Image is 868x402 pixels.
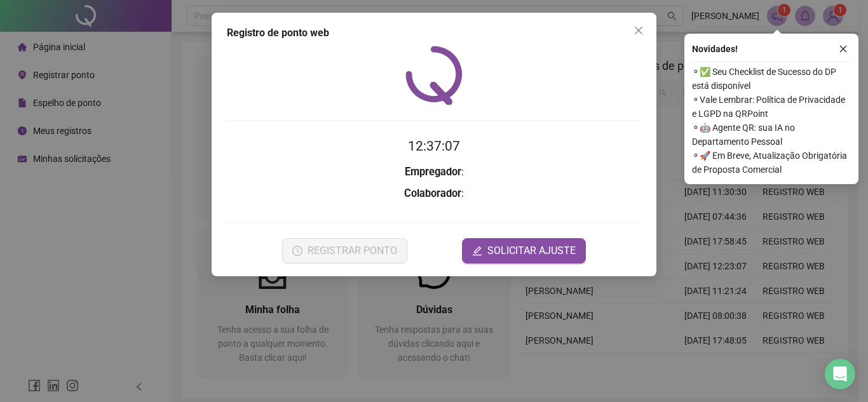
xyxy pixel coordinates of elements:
[282,238,407,264] button: REGISTRAR PONTO
[825,359,855,389] div: Open Intercom Messenger
[692,65,851,93] span: ⚬ ✅ Seu Checklist de Sucesso do DP está disponível
[227,25,641,41] div: Registro de ponto web
[692,149,851,177] span: ⚬ 🚀 Em Breve, Atualização Obrigatória de Proposta Comercial
[472,246,482,256] span: edit
[692,93,851,121] span: ⚬ Vale Lembrar: Política de Privacidade e LGPD na QRPoint
[692,121,851,149] span: ⚬ 🤖 Agente QR: sua IA no Departamento Pessoal
[227,164,641,180] h3: :
[404,187,461,199] strong: Colaborador
[487,243,576,258] span: SOLICITAR AJUSTE
[839,44,848,53] span: close
[227,185,641,202] h3: :
[405,46,463,105] img: QRPoint
[408,138,460,154] time: 12:37:07
[634,25,644,36] span: close
[628,20,649,41] button: Close
[405,166,461,178] strong: Empregador
[462,238,586,264] button: editSOLICITAR AJUSTE
[692,42,738,56] span: Novidades !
